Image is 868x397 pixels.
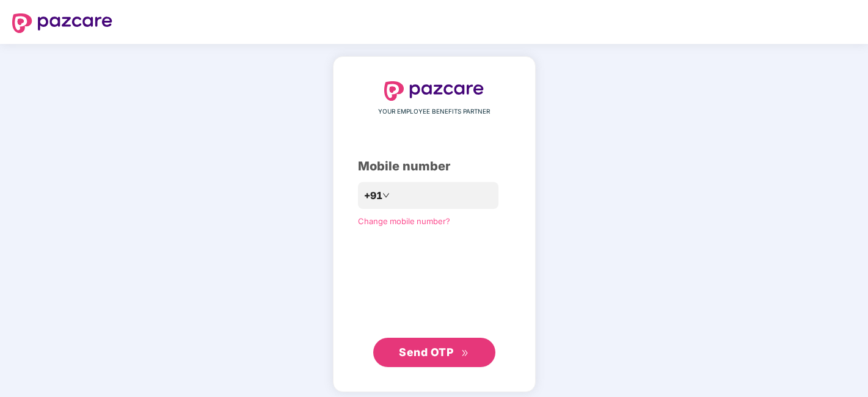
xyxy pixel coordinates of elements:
img: logo [12,13,112,33]
span: Send OTP [399,346,453,359]
span: double-right [461,349,469,357]
span: YOUR EMPLOYEE BENEFITS PARTNER [378,107,490,117]
div: Mobile number [358,157,511,176]
button: Send OTPdouble-right [373,338,495,367]
span: down [382,192,390,199]
a: Change mobile number? [358,216,450,226]
span: +91 [364,188,382,203]
img: logo [384,81,484,101]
